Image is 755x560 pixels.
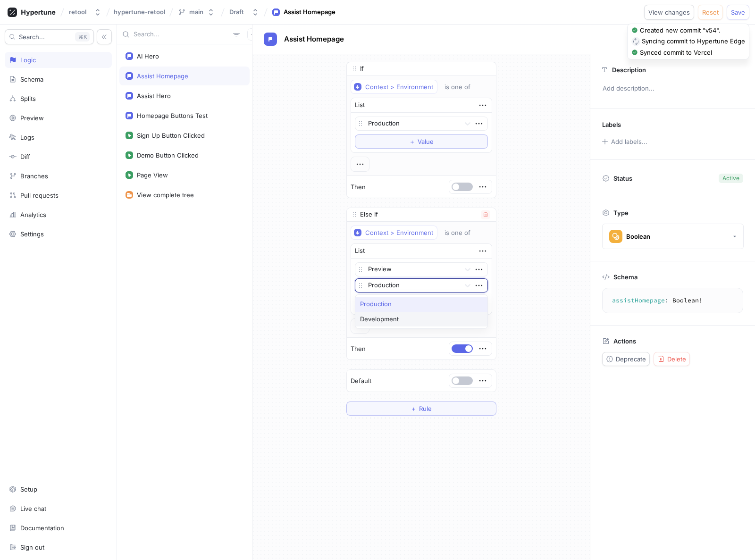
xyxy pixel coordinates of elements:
[602,224,744,249] button: Boolean
[611,139,647,145] div: Add labels...
[20,543,44,551] div: Sign out
[654,352,690,366] button: Delete
[69,8,86,16] div: retool
[137,92,171,100] div: Assist Hero
[360,210,378,219] p: Else If
[440,80,484,94] button: is one of
[613,273,638,281] p: Schema
[174,4,218,20] button: main
[616,356,646,362] span: Deprecate
[20,485,37,493] div: Setup
[351,226,437,240] button: Context > Environment
[137,72,188,80] div: Assist Homepage
[137,171,168,179] div: Page View
[606,292,739,309] textarea: assistHomepage: Boolean!
[419,406,432,411] span: Rule
[5,29,94,44] button: Search...K
[599,135,650,148] button: Add labels...
[20,153,30,160] div: Diff
[137,151,199,159] div: Demo Button Clicked
[613,337,636,345] p: Actions
[20,114,44,122] div: Preview
[137,112,208,119] div: Homepage Buttons Test
[667,356,686,362] span: Delete
[355,134,488,149] button: ＋Value
[114,8,165,15] span: hypertune-retool
[137,52,159,60] div: AI Hero
[640,48,712,58] div: Synced commit to Vercel
[20,505,46,512] div: Live chat
[284,8,336,17] div: Assist Homepage
[360,64,364,74] p: If
[698,5,723,20] button: Reset
[411,406,417,411] span: ＋
[598,81,747,97] p: Add description...
[602,121,621,128] p: Labels
[418,139,434,144] span: Value
[365,83,433,91] div: Context > Environment
[365,229,433,237] div: Context > Environment
[351,376,371,386] p: Default
[612,66,646,74] p: Description
[702,9,719,15] span: Reset
[409,139,415,144] span: ＋
[20,134,34,141] div: Logs
[5,520,112,536] a: Documentation
[648,9,690,15] span: View changes
[602,352,650,366] button: Deprecate
[20,524,64,532] div: Documentation
[613,172,632,185] p: Status
[445,229,470,237] div: is one of
[722,174,739,183] div: Active
[351,344,366,354] p: Then
[19,34,45,40] span: Search...
[189,8,203,16] div: main
[355,312,487,327] div: Development
[445,83,470,91] div: is one of
[137,191,194,199] div: View complete tree
[644,5,694,20] button: View changes
[727,5,749,20] button: Save
[20,75,43,83] div: Schema
[355,246,365,256] div: List
[355,100,365,110] div: List
[134,30,229,39] input: Search...
[20,172,48,180] div: Branches
[20,211,46,218] div: Analytics
[284,35,344,43] span: Assist Homepage
[355,297,487,312] div: Production
[642,37,745,46] div: Syncing commit to Hypertune Edge
[75,32,90,42] div: K
[226,4,263,20] button: Draft
[351,183,366,192] p: Then
[65,4,105,20] button: retool
[229,8,244,16] div: Draft
[640,26,721,35] div: Created new commit "v54".
[20,95,36,102] div: Splits
[626,233,650,241] div: Boolean
[351,80,437,94] button: Context > Environment
[137,132,205,139] div: Sign Up Button Clicked
[20,56,36,64] div: Logic
[440,226,484,240] button: is one of
[20,230,44,238] div: Settings
[346,401,496,416] button: ＋Rule
[20,192,59,199] div: Pull requests
[731,9,745,15] span: Save
[613,209,629,217] p: Type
